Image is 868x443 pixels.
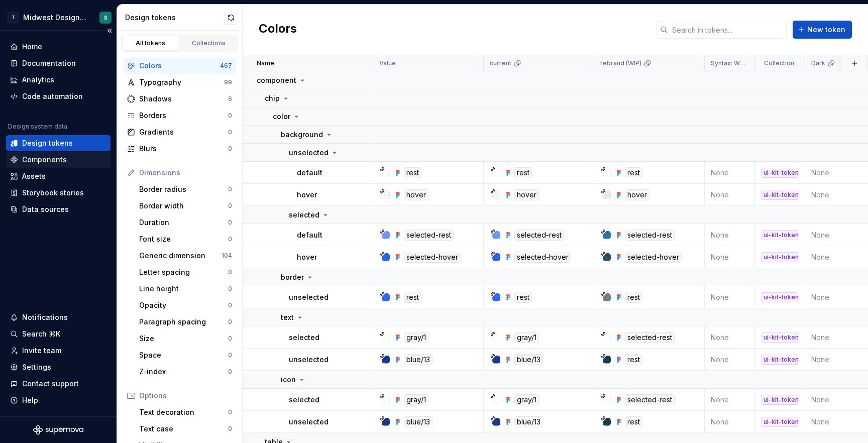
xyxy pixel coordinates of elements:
a: Settings [6,359,111,375]
div: ui-kit-tokens [762,252,798,262]
div: Invite team [22,346,61,356]
div: Opacity [139,300,228,310]
a: Z-index0 [135,364,236,380]
td: None [705,184,755,206]
div: 0 [228,335,232,343]
div: Border width [139,201,228,211]
div: Contact support [22,379,79,389]
div: gray/1 [514,332,539,343]
div: Size [139,334,228,344]
div: 0 [228,301,232,309]
div: 99 [224,78,232,86]
p: rebrand (WIP) [600,59,641,67]
input: Search in tokens... [668,21,787,39]
div: Colors [139,61,220,71]
div: Letter spacing [139,267,228,277]
div: rest [625,416,642,427]
div: 0 [228,285,232,293]
p: Collection [764,59,794,67]
div: gray/1 [514,394,539,405]
a: Data sources [6,201,111,217]
a: Text case0 [135,421,236,437]
div: 0 [228,425,232,433]
div: ui-kit-tokens [762,168,798,178]
div: Code automation [22,91,83,101]
a: Letter spacing0 [135,264,236,280]
p: current [490,59,511,67]
p: border [281,272,304,282]
p: hover [297,190,317,200]
div: Font size [139,234,228,244]
div: 0 [228,268,232,276]
div: ui-kit-tokens [762,333,798,343]
div: Home [22,42,42,52]
div: rest [404,292,421,303]
a: Space0 [135,347,236,363]
div: Storybook stories [22,188,84,198]
div: S [104,14,107,22]
td: None [705,326,755,349]
p: default [297,230,322,240]
div: ui-kit-tokens [762,230,798,240]
div: rest [625,354,642,365]
div: blue/13 [514,416,543,427]
div: Text case [139,424,228,434]
span: New token [807,25,845,35]
div: ui-kit-tokens [762,417,798,427]
a: Opacity0 [135,297,236,313]
div: Design tokens [22,138,73,148]
p: background [281,130,323,140]
a: Components [6,152,111,168]
a: Analytics [6,72,111,88]
div: 0 [228,185,232,193]
a: Typography99 [123,74,236,90]
div: Generic dimension [139,251,222,261]
div: rest [404,167,421,178]
a: Design tokens [6,135,111,151]
div: rest [625,292,642,303]
a: Code automation [6,88,111,104]
button: Collapse sidebar [102,24,117,38]
div: Documentation [22,58,76,68]
a: Duration0 [135,214,236,231]
div: 0 [228,318,232,326]
p: unselected [289,292,329,302]
p: selected [289,210,319,220]
a: Paragraph spacing0 [135,314,236,330]
p: unselected [289,355,329,365]
button: Search ⌘K [6,326,111,342]
p: selected [289,395,319,405]
button: New token [793,21,852,39]
td: None [705,162,755,184]
div: selected-rest [625,394,675,405]
p: chip [265,93,280,103]
div: Settings [22,362,51,372]
div: ui-kit-tokens [762,355,798,365]
div: 467 [220,62,232,70]
p: unselected [289,148,329,158]
div: ui-kit-tokens [762,292,798,302]
div: Space [139,350,228,360]
div: Collections [184,39,234,47]
div: Shadows [139,94,228,104]
div: gray/1 [404,332,428,343]
p: unselected [289,417,329,427]
p: default [297,168,322,178]
svg: Supernova Logo [33,425,83,435]
div: Notifications [22,312,68,322]
div: rest [514,167,532,178]
div: 0 [228,235,232,243]
p: Syntax: Web [711,59,746,67]
div: 104 [222,252,232,260]
div: Help [22,395,38,405]
button: Help [6,392,111,408]
div: selected-rest [625,230,675,241]
div: Options [139,391,232,401]
a: Shadows6 [123,91,236,107]
div: ui-kit-tokens [762,395,798,405]
p: Dark [811,59,825,67]
a: Line height0 [135,281,236,297]
div: blue/13 [404,416,432,427]
div: T [7,12,19,24]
